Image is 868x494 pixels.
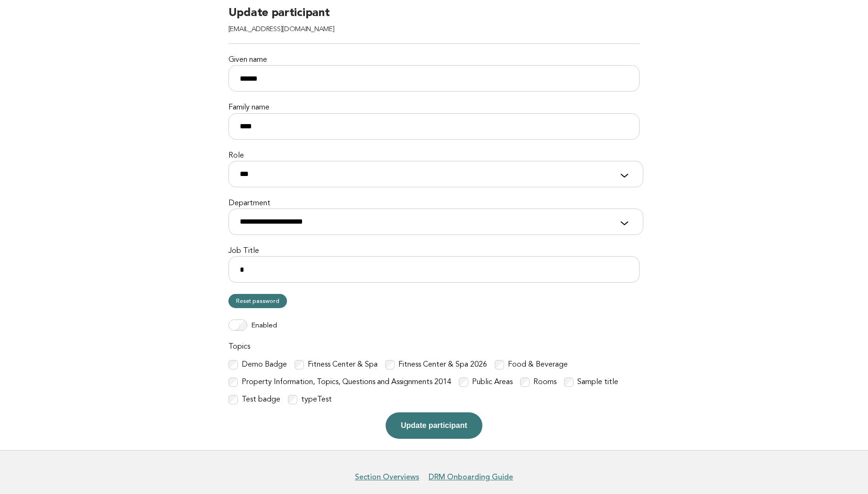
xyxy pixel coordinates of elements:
[228,342,640,352] label: Topics
[228,294,287,308] a: Reset password
[228,55,640,65] label: Given name
[228,26,335,33] span: [EMAIL_ADDRESS][DOMAIN_NAME]
[308,360,378,370] label: Fitness Center & Spa
[251,321,277,331] label: Enabled
[508,360,568,370] label: Food & Beverage
[398,360,487,370] label: Fitness Center & Spa 2026
[533,377,556,387] label: Rooms
[472,377,513,387] label: Public Areas
[242,395,280,405] label: Test badge
[242,360,287,370] label: Demo Badge
[301,395,332,405] label: typeTest
[228,151,640,161] label: Role
[228,6,640,44] h2: Update participant
[386,412,482,439] button: Update participant
[577,377,618,387] label: Sample title
[228,199,640,209] label: Department
[228,246,640,256] label: Job Title
[228,103,640,113] label: Family name
[242,377,451,387] label: Property Information, Topics, Questions and Assignments 2014
[429,472,513,482] a: DRM Onboarding Guide
[355,472,419,482] a: Section Overviews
